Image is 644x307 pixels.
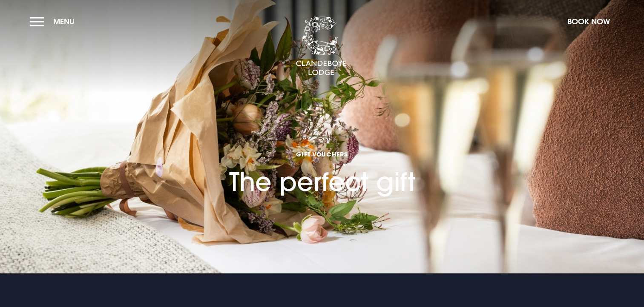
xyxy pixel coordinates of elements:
[229,150,415,158] span: GIFT VOUCHERS
[563,12,614,31] button: Book Now
[53,17,75,26] span: Menu
[296,17,347,76] img: Clandeboye Lodge
[229,150,415,197] h1: The perfect gift
[30,12,79,31] button: Menu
